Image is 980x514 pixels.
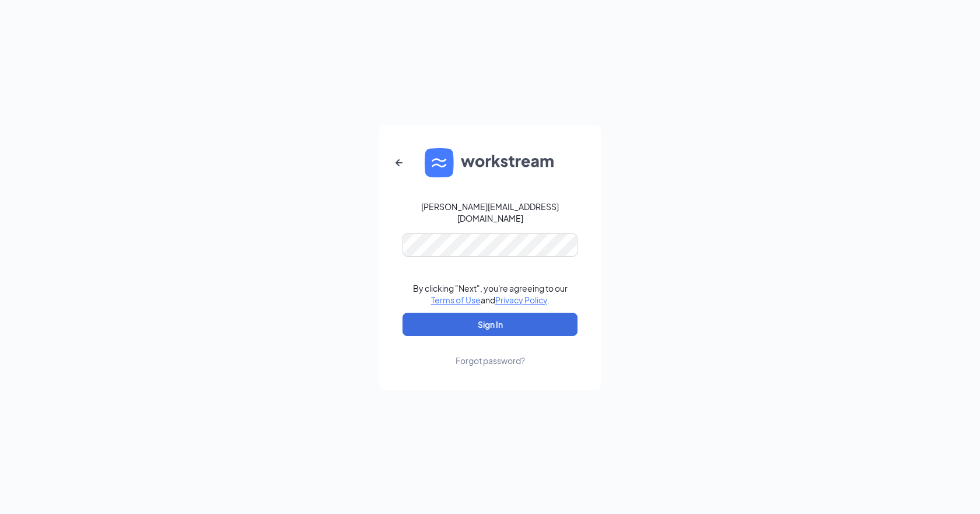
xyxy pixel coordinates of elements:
a: Forgot password? [456,336,525,366]
div: Forgot password? [456,355,525,366]
img: WS logo and Workstream text [425,148,555,177]
button: Sign In [402,313,577,336]
div: [PERSON_NAME][EMAIL_ADDRESS][DOMAIN_NAME] [402,201,577,224]
a: Terms of Use [431,295,481,305]
div: By clicking "Next", you're agreeing to our and . [413,282,568,306]
a: Privacy Policy [495,295,547,305]
svg: ArrowLeftNew [392,156,406,170]
button: ArrowLeftNew [385,149,413,177]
